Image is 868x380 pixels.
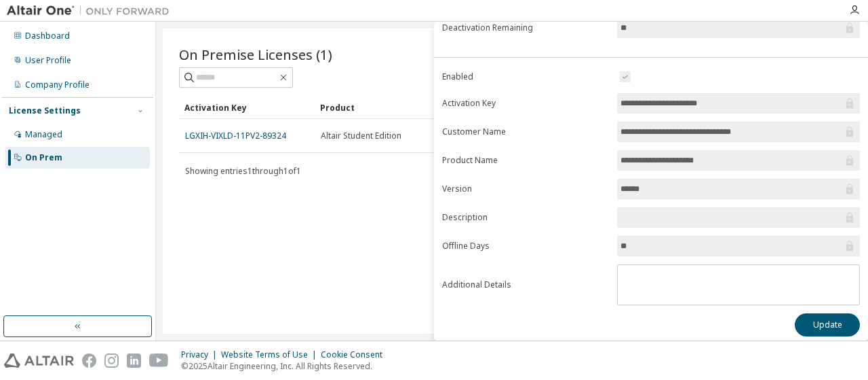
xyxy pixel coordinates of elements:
button: Update [795,313,860,336]
label: Description [442,212,609,223]
p: © 2025 Altair Engineering, Inc. All Rights Reserved. [181,360,391,372]
img: linkedin.svg [127,353,141,368]
img: instagram.svg [104,353,119,368]
label: Activation Key [442,98,609,109]
span: Showing entries 1 through 1 of 1 [185,165,301,177]
label: Enabled [442,71,609,82]
div: Product [320,97,445,118]
div: Company Profile [25,80,90,90]
label: Additional Details [442,279,609,290]
label: Product Name [442,155,609,166]
div: Dashboard [25,31,70,41]
label: Offline Days [442,241,609,252]
img: altair_logo.svg [4,353,74,368]
div: Activation Key [184,97,309,118]
img: Altair One [7,4,176,18]
div: Website Terms of Use [221,349,321,360]
label: Version [442,184,609,194]
img: facebook.svg [82,353,96,368]
div: User Profile [25,55,71,66]
div: Privacy [181,349,221,360]
div: License Settings [9,105,81,116]
label: Customer Name [442,126,609,137]
span: On Premise Licenses (1) [179,45,332,64]
a: LGXIH-VIXLD-11PV2-89324 [185,130,286,141]
span: Altair Student Edition [321,131,401,141]
label: Deactivation Remaining [442,22,609,33]
img: youtube.svg [149,353,169,368]
div: Managed [25,129,62,140]
div: Cookie Consent [321,349,391,360]
div: On Prem [25,152,62,163]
